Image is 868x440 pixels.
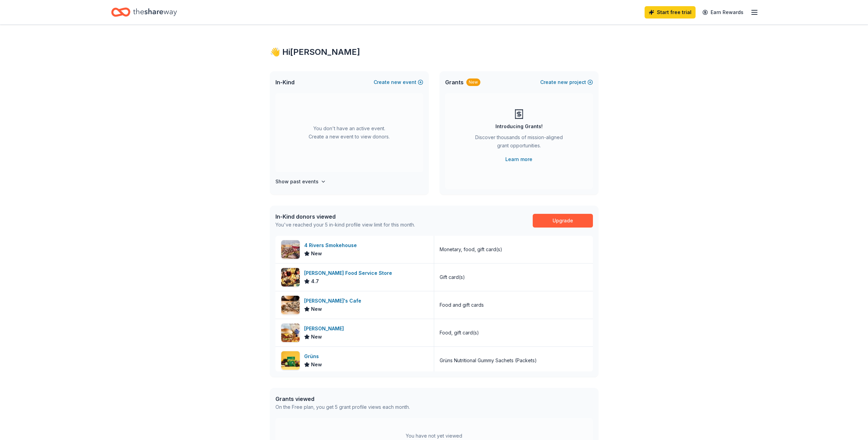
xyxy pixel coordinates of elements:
h4: Show past events [275,178,319,186]
div: 4 Rivers Smokehouse [304,241,360,249]
div: Food and gift cards [440,301,484,309]
img: Image for Mimi's Cafe [281,296,300,314]
img: Image for Culver's [281,323,300,342]
div: Gift card(s) [440,273,465,281]
button: Createnewevent [374,78,423,86]
span: In-Kind [275,78,295,86]
img: Image for Gordon Food Service Store [281,268,300,286]
div: On the Free plan, you get 5 grant profile views each month. [275,403,410,411]
span: New [311,249,322,258]
a: Earn Rewards [698,6,748,19]
div: 👋 Hi [PERSON_NAME] [270,47,598,58]
a: Home [111,4,177,20]
span: New [311,360,322,369]
a: Start free trial [645,6,696,19]
div: Grüns Nutritional Gummy Sachets (Packets) [440,356,537,365]
div: [PERSON_NAME] [304,325,347,333]
button: Createnewproject [540,78,593,86]
span: 4.7 [311,277,319,285]
div: You've reached your 5 in-kind profile view limit for this month. [275,221,415,229]
div: Grants viewed [275,395,410,403]
span: New [311,305,322,313]
div: Introducing Grants! [495,122,543,131]
span: New [311,333,322,341]
span: Grants [445,78,464,86]
div: New [466,78,480,86]
img: Image for 4 Rivers Smokehouse [281,240,300,259]
span: new [558,78,568,86]
img: Image for Grüns [281,351,300,370]
span: new [391,78,401,86]
div: Food, gift card(s) [440,329,479,337]
div: Monetary, food, gift card(s) [440,245,502,254]
div: You don't have an active event. Create a new event to view donors. [275,93,423,172]
button: Show past events [275,178,326,186]
a: Upgrade [533,214,593,228]
div: [PERSON_NAME]'s Cafe [304,297,364,305]
div: In-Kind donors viewed [275,212,415,221]
div: Discover thousands of mission-aligned grant opportunities. [472,133,566,152]
div: [PERSON_NAME] Food Service Store [304,269,395,277]
div: Grüns [304,352,322,360]
a: Learn more [505,155,532,163]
